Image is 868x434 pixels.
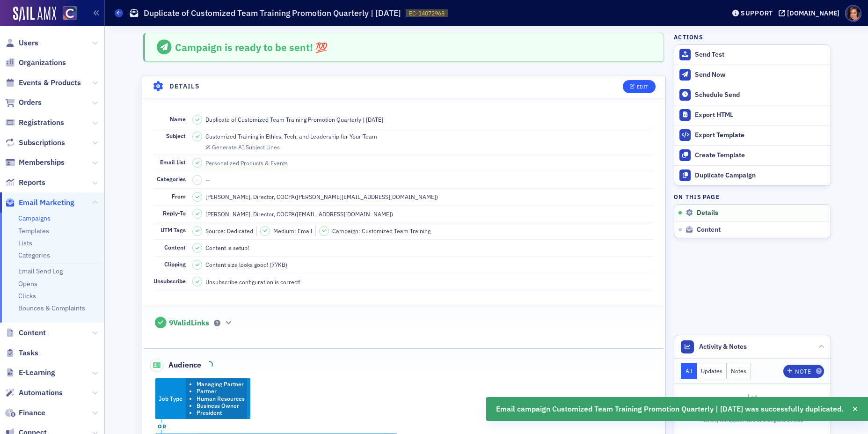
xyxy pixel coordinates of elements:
div: Send Now [695,71,826,79]
span: Content size looks good! (77KB) [205,260,287,269]
span: Profile [845,5,861,22]
span: Name [170,115,186,123]
a: Reports [5,177,45,188]
h4: Details [169,81,200,91]
button: Send Now [674,65,831,85]
span: Campaign: Customized Team Training [332,227,430,235]
a: Create Template [674,145,831,165]
div: Note [795,369,811,374]
a: Email Send Log [18,267,63,275]
a: Content [5,328,46,338]
h4: Actions [674,33,703,41]
div: [DOMAIN_NAME] [787,9,839,17]
button: Send Test [674,45,831,65]
a: Lists [18,239,32,247]
img: SailAMX [13,7,56,22]
span: Orders [19,97,42,108]
img: SailAMX [63,6,77,21]
span: Organizations [19,58,66,68]
span: 9 Valid Links [169,318,209,328]
span: Audience [150,359,201,372]
div: Create Template [695,151,826,160]
a: View Homepage [56,6,77,22]
div: Generate AI Subject Lines [212,145,280,150]
a: Personalized Products & Events [205,159,296,167]
span: Events & Products [19,78,81,88]
a: Templates [18,227,49,235]
span: Customized Training in Ethics, Tech, and Leadership for Your Team [205,132,377,140]
span: Email campaign Customized Team Training Promotion Quarterly | [DATE] was successfully duplicated. [496,404,844,415]
span: E-Learning [19,368,55,378]
span: Email List [160,158,186,166]
button: Notes [727,363,751,379]
h1: Duplicate of Customized Team Training Promotion Quarterly | [DATE] [144,7,401,19]
a: Orders [5,97,42,108]
span: — [205,176,210,184]
div: Export HTML [695,111,826,119]
a: Finance [5,408,45,418]
button: [DOMAIN_NAME] [779,10,843,16]
a: Memberships [5,157,65,168]
button: Generate AI Subject Lines [205,142,279,151]
a: Categories [18,251,50,259]
div: Duplicate Campaign [695,171,826,180]
span: Reports [19,177,45,188]
a: Clicks [18,292,36,300]
a: Organizations [5,58,66,68]
span: Details [697,209,718,217]
button: Edit [623,80,655,93]
span: Content is setup! [205,243,249,252]
span: Subject [166,132,186,140]
button: Updates [697,363,727,379]
span: Content [19,328,46,338]
a: Opens [18,280,37,288]
a: Subscriptions [5,138,65,148]
span: Users [19,38,38,48]
span: [PERSON_NAME], Director, COCPA ( [PERSON_NAME][EMAIL_ADDRESS][DOMAIN_NAME] ) [205,192,438,201]
span: Medium: Email [273,227,312,235]
a: Export Template [674,125,831,145]
button: Schedule Send [674,85,831,105]
div: Edit [637,84,649,89]
a: Email Marketing [5,198,74,208]
a: Automations [5,388,63,398]
button: All [681,363,697,379]
div: Schedule Send [695,91,826,99]
span: Content [164,243,186,251]
span: Clipping [164,260,186,268]
div: Support [741,9,773,17]
a: Campaigns [18,214,51,222]
div: Send Test [695,51,826,59]
a: Registrations [5,118,64,128]
button: Note [783,365,824,378]
span: Memberships [19,157,65,168]
span: [PERSON_NAME], Director, COCPA ( [EMAIL_ADDRESS][DOMAIN_NAME] ) [205,210,393,218]
h4: On this page [674,192,831,201]
a: Tasks [5,348,38,358]
a: Events & Products [5,78,81,88]
span: Reply-To [163,209,186,217]
span: Content [697,226,721,234]
button: Duplicate Campaign [674,165,831,185]
a: Users [5,38,38,48]
span: Duplicate of Customized Team Training Promotion Quarterly | [DATE] [205,115,383,124]
span: From [172,192,186,200]
span: – [196,177,199,183]
span: Tasks [19,348,38,358]
a: Export HTML [674,105,831,125]
a: E-Learning [5,368,55,378]
span: Categories [157,175,186,183]
span: Registrations [19,118,64,128]
span: Automations [19,388,63,398]
span: Campaign is ready to be sent! 💯 [175,41,328,54]
span: Email Marketing [19,198,74,208]
span: Unsubscribe [153,277,186,285]
div: Export Template [695,131,826,140]
span: EC-14072968 [409,9,445,17]
span: Source: Dedicated [205,227,253,235]
span: UTM Tags [160,226,186,234]
span: Finance [19,408,45,418]
span: Activity & Notes [699,342,747,352]
span: Unsubscribe configuration is correct! [205,278,300,286]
